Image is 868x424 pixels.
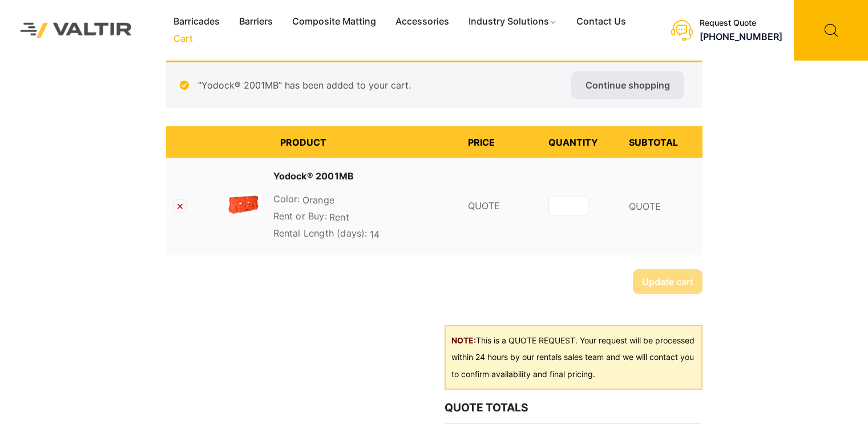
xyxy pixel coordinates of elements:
[9,11,144,49] img: Valtir Rentals
[273,126,461,158] th: Product
[273,209,327,223] dt: Rent or Buy:
[461,158,542,255] td: QUOTE
[229,13,282,30] a: Barriers
[459,13,567,30] a: Industry Solutions
[445,325,702,390] div: This is a QUOTE REQUEST. Your request will be processed within 24 hours by our rentals sales team...
[700,18,782,28] div: Request Quote
[571,71,684,99] a: Continue shopping
[445,401,702,414] h2: Quote Totals
[173,199,187,213] a: Remove Yodock® 2001MB from cart
[567,13,636,30] a: Contact Us
[166,61,703,108] div: “Yodock® 2001MB” has been added to your cart.
[273,226,368,240] dt: Rental Length (days):
[542,126,622,158] th: Quantity
[273,209,454,226] p: Rent
[282,13,386,30] a: Composite Matting
[273,169,354,183] a: Yodock® 2001MB
[451,335,476,345] b: NOTE:
[164,30,203,47] a: Cart
[548,197,588,215] input: Product quantity
[273,192,454,209] p: Orange
[386,13,459,30] a: Accessories
[633,269,703,294] button: Update cart
[461,126,542,158] th: Price
[273,192,300,206] dt: Color:
[622,158,703,255] td: QUOTE
[622,126,703,158] th: Subtotal
[164,13,229,30] a: Barricades
[700,31,782,42] a: [PHONE_NUMBER]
